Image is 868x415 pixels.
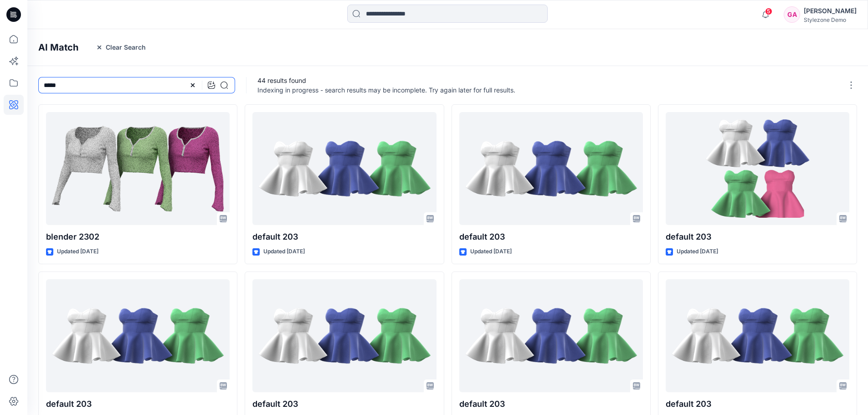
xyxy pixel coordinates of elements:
div: [PERSON_NAME] [804,5,857,16]
p: 44 results found [257,76,515,85]
span: 5 [765,8,772,15]
p: Indexing in progress - search results may be incomplete. Try again later for full results. [257,85,515,95]
a: default 203 [666,279,849,392]
p: default 203 [666,398,849,410]
a: default 203 [459,112,643,225]
p: Updated [DATE] [677,247,718,256]
div: GA [784,6,800,23]
p: Updated [DATE] [263,247,305,256]
button: Clear Search [90,40,152,55]
a: default 203 [459,279,643,392]
p: default 203 [252,231,436,243]
p: blender 2302 [46,231,230,243]
a: default 203 [252,112,436,225]
p: default 203 [252,398,436,410]
p: Updated [DATE] [470,247,512,256]
div: Stylezone Demo [804,16,857,23]
a: default 203 [666,112,849,225]
p: Updated [DATE] [57,247,98,256]
h4: AI Match [38,42,78,53]
a: blender 2302 [46,112,230,225]
p: default 203 [459,398,643,410]
p: default 203 [666,231,849,243]
a: default 203 [46,279,230,392]
p: default 203 [46,398,230,410]
a: default 203 [252,279,436,392]
p: default 203 [459,231,643,243]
